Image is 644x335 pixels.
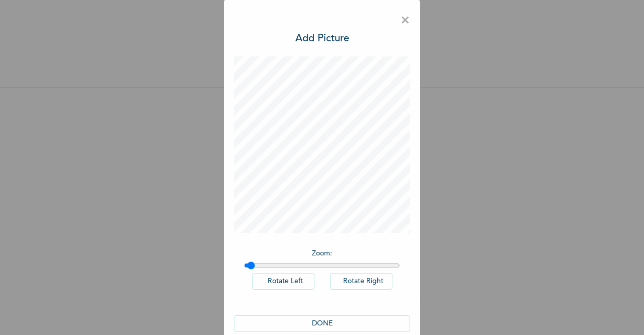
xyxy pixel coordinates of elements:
[244,248,400,259] p: Zoom :
[295,31,349,46] h3: Add Picture
[234,315,410,332] button: DONE
[231,185,413,226] span: Please add a recent Passport Photograph
[330,273,392,290] button: Rotate Right
[252,273,314,290] button: Rotate Left
[400,10,410,31] span: ×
